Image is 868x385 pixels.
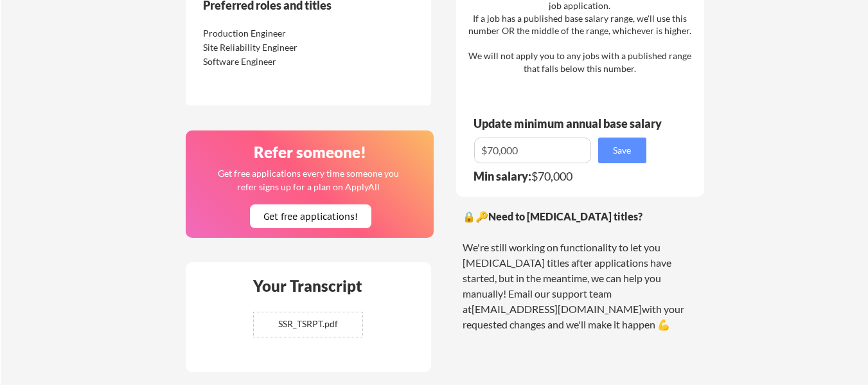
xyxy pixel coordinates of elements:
[598,138,646,163] button: Save
[488,210,642,222] strong: Need to [MEDICAL_DATA] titles?
[472,303,642,315] a: [EMAIL_ADDRESS][DOMAIN_NAME]
[474,169,531,183] strong: Min salary:
[191,145,430,160] div: Refer someone!
[203,27,339,40] div: Production Engineer
[250,204,371,228] button: Get free applications!
[217,166,400,193] div: Get free applications every time someone you refer signs up for a plan on ApplyAll
[474,118,666,129] div: Update minimum annual base salary
[244,278,371,294] div: Your Transcript
[474,170,655,182] div: $70,000
[463,209,698,332] div: 🔒🔑 We're still working on functionality to let you [MEDICAL_DATA] titles after applications have ...
[203,41,339,54] div: Site Reliability Engineer
[474,138,591,163] input: E.g. $100,000
[203,55,339,68] div: Software Engineer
